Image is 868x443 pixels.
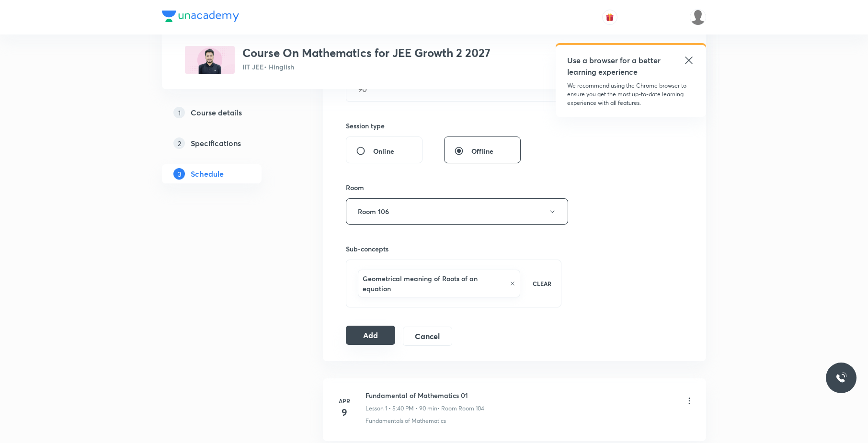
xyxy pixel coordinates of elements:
h6: Geometrical meaning of Roots of an equation [363,273,505,294]
h6: Fundamental of Mathematics 01 [365,390,484,400]
h6: Session type [346,121,385,131]
span: Offline [471,146,493,156]
span: Online [373,146,394,156]
p: Fundamentals of Mathematics [365,417,446,425]
p: 1 [173,107,185,118]
h3: Course On Mathematics for JEE Growth 2 2027 [242,46,491,60]
p: • Room Room 104 [437,404,484,413]
a: 2Specifications [162,134,292,153]
h5: Use a browser for a better learning experience [567,55,662,78]
p: CLEAR [533,279,551,288]
img: aadi Shukla [690,9,706,25]
button: Add [346,326,395,345]
img: ttu [835,372,847,384]
p: Lesson 1 • 5:40 PM • 90 min [365,404,437,413]
img: avatar [605,13,614,22]
p: We recommend using the Chrome browser to ensure you get the most up-to-date learning experience w... [567,81,695,107]
button: avatar [602,10,617,25]
h6: Room [346,182,364,193]
a: 1Course details [162,103,292,122]
p: 3 [173,168,185,180]
img: 56C96DEF-C34C-41A2-A8EB-AFD0F2E7F81C_plus.png [185,46,235,74]
p: 2 [173,137,185,149]
a: Company Logo [162,11,239,24]
h5: Schedule [191,168,224,180]
img: Company Logo [162,11,239,22]
button: Room 106 [346,198,568,225]
h6: Apr [335,397,354,405]
h5: Specifications [191,137,241,149]
h6: Sub-concepts [346,244,561,254]
p: IIT JEE • Hinglish [242,62,491,72]
h5: Course details [191,107,242,118]
h4: 9 [335,405,354,420]
button: Cancel [403,327,452,346]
